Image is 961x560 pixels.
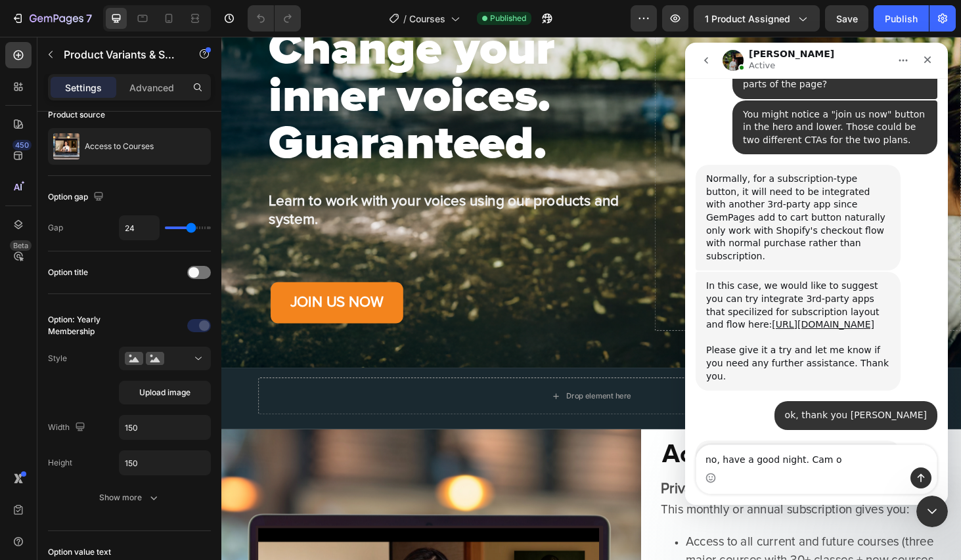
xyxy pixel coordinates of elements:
p: Advanced [129,81,174,95]
div: Option value text [48,546,111,558]
div: My pleasure to assist you 😁​Is there anything else you would like help with [DATE]? [11,398,215,465]
button: Emoji picker [20,430,31,441]
button: Publish [874,5,929,32]
p: Settings [65,81,102,95]
p: This monthly or annual subscription gives you: [468,498,733,511]
p: Access to Courses [85,142,154,151]
span: 1 product assigned [705,12,790,26]
button: 1 product assigned [694,5,820,32]
strong: inner voices. Guaranteed. [51,38,351,140]
button: Show more [48,486,211,509]
input: Auto [120,416,210,439]
input: Auto [120,451,210,475]
img: product feature img [53,133,79,160]
div: Style [48,353,67,364]
div: Width [48,419,88,437]
p: 7 [86,11,92,26]
span: Save [836,13,858,24]
div: Undo/Redo [248,5,301,32]
div: Drop element here [598,146,668,156]
iframe: Intercom live chat [916,496,948,527]
h1: Access to Courses [468,429,767,462]
div: Option title [48,267,88,278]
h3: Private courses, community, live workshops. [468,475,761,490]
div: Publish [885,12,918,26]
span: Courses [409,12,445,26]
button: 7 [5,5,98,32]
div: Show more [99,491,160,504]
div: Option gap [48,188,106,206]
div: Beta [10,240,32,251]
button: Save [825,5,868,32]
button: Upload image [119,381,211,404]
textarea: Message… [11,402,252,425]
div: Gap [48,222,63,234]
input: Auto [120,216,159,240]
div: Option: Yearly Membership [48,314,116,337]
div: Jeremy says… [11,398,252,494]
button: JOIN US NOW [53,261,194,305]
span: / [403,12,407,26]
div: Height [48,457,72,469]
span: Upload image [139,387,190,398]
div: Product source [48,109,105,121]
button: Send a message… [225,425,246,446]
strong: Learn to work with your voices using our products and system. [51,167,424,204]
div: JOIN US NOW [74,269,173,297]
div: 450 [12,140,32,150]
p: Product Variants & Swatches [64,47,175,62]
iframe: Design area [221,37,961,560]
iframe: Intercom live chat [685,43,948,505]
span: Published [490,12,526,24]
div: Drop element here [367,377,437,388]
